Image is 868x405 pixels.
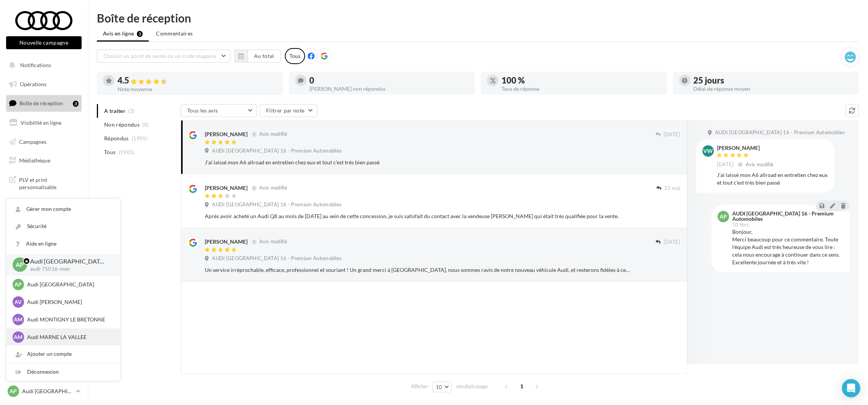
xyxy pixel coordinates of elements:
[73,101,79,107] div: 3
[502,86,661,92] div: Taux de réponse
[502,76,661,85] div: 100 %
[205,266,631,274] div: Un service irréprochable, efficace, professionnel et souriant ! Un grand merci à [GEOGRAPHIC_DATA...
[27,316,111,323] p: Audi MONTIGNY LE BRETONNE
[259,185,287,191] span: Avis modifié
[212,148,342,154] span: AUDI [GEOGRAPHIC_DATA] 16 - Premium Automobiles
[117,87,277,92] div: Note moyenne
[6,384,82,399] a: AP Audi [GEOGRAPHIC_DATA] 16
[205,184,248,192] div: [PERSON_NAME]
[30,266,108,273] p: audi-75016-mon
[21,119,61,126] span: Visibilité en ligne
[212,201,342,208] span: AUDI [GEOGRAPHIC_DATA] 16 - Premium Automobiles
[22,387,73,395] p: Audi [GEOGRAPHIC_DATA] 16
[10,387,17,395] span: AP
[20,81,47,87] span: Opérations
[15,298,22,306] span: AV
[235,50,281,63] button: Au total
[260,104,317,117] button: Filtrer par note
[19,138,47,145] span: Campagnes
[732,228,844,266] div: Bonjour, Merci beaucoup pour ce commentaire. Toute l'équipe Audi est très heureuse de vous lire :...
[6,36,82,49] button: Nouvelle campagne
[717,161,734,168] span: [DATE]
[19,175,79,191] span: PLV et print personnalisable
[27,333,111,341] p: Audi MARNE LA VALLEE
[104,148,116,156] span: Tous
[5,115,83,131] a: Visibilité en ligne
[205,238,248,246] div: [PERSON_NAME]
[5,95,83,111] a: Boîte de réception3
[97,12,859,24] div: Boîte de réception
[119,149,135,155] span: (1905)
[187,107,218,114] span: Tous les avis
[14,316,23,323] span: AM
[19,100,63,106] span: Boîte de réception
[6,235,120,252] a: Aide en ligne
[132,135,148,141] span: (1905)
[5,172,83,194] a: PLV et print personnalisable
[6,218,120,235] a: Sécurité
[732,222,750,227] span: 10 févr.
[15,281,22,288] span: AP
[6,201,120,218] a: Gérer mon compte
[720,213,727,220] span: AP
[310,86,469,92] div: [PERSON_NAME] non répondus
[411,383,428,390] span: Afficher
[842,379,860,397] div: Open Intercom Messenger
[717,171,828,186] div: J'ai laissé mon A6 allroad en entretien chez eux et tout c'est très bien passé
[103,53,216,59] span: Choisir un point de vente ou un code magasin
[285,48,305,64] div: Tous
[6,363,120,381] div: Déconnexion
[205,212,631,220] div: Après avoir acheté un Audi Q8 au mois de [DATE] au sein de cette concession, je suis satisfait du...
[27,298,111,306] p: Audi [PERSON_NAME]
[104,121,140,129] span: Non répondus
[27,281,111,288] p: Audi [GEOGRAPHIC_DATA]
[704,147,713,155] span: VW
[694,76,853,85] div: 25 jours
[30,257,108,266] p: Audi [GEOGRAPHIC_DATA] 16
[248,50,281,63] button: Au total
[432,382,452,392] button: 10
[715,129,845,136] span: AUDI [GEOGRAPHIC_DATA] 16 - Premium Automobiles
[5,153,83,169] a: Médiathèque
[732,211,842,222] div: AUDI [GEOGRAPHIC_DATA] 16 - Premium Automobiles
[664,239,680,246] span: [DATE]
[181,104,257,117] button: Tous les avis
[259,239,287,245] span: Avis modifié
[694,86,853,92] div: Délai de réponse moyen
[516,380,528,392] span: 1
[20,62,51,68] span: Notifications
[5,76,83,92] a: Opérations
[6,346,120,363] div: Ajouter un compte
[456,383,488,390] span: résultats/page
[259,131,287,137] span: Avis modifié
[310,76,469,85] div: 0
[212,255,342,262] span: AUDI [GEOGRAPHIC_DATA] 16 - Premium Automobiles
[117,76,277,85] div: 4.5
[19,157,50,164] span: Médiathèque
[664,131,680,138] span: [DATE]
[205,130,248,138] div: [PERSON_NAME]
[5,57,80,73] button: Notifications
[205,159,631,166] div: J'ai laissé mon A6 allroad en entretien chez eux et tout c'est très bien passé
[156,30,193,37] span: Commentaires
[143,122,149,128] span: (0)
[717,145,775,151] div: [PERSON_NAME]
[5,134,83,150] a: Campagnes
[16,260,24,269] span: AP
[104,135,129,142] span: Répondus
[97,50,230,63] button: Choisir un point de vente ou un code magasin
[436,384,442,390] span: 10
[664,185,680,192] span: 23 mai
[746,161,774,167] span: Avis modifié
[14,333,23,341] span: AM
